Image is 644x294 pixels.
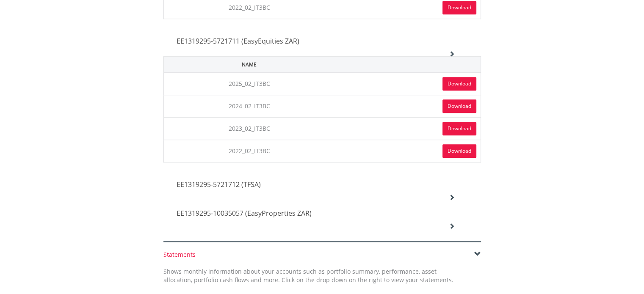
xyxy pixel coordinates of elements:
td: 2023_02_IT3BC [163,118,335,140]
td: 2022_02_IT3BC [163,140,335,162]
span: EE1319295-5721712 (TFSA) [177,180,261,189]
a: Download [442,1,476,14]
th: Name [163,57,335,73]
div: Statements [163,250,481,259]
a: Download [442,122,476,135]
a: Download [442,99,476,113]
span: EE1319295-5721711 (EasyEquities ZAR) [177,36,299,46]
td: 2024_02_IT3BC [163,95,335,118]
span: EE1319295-10035057 (EasyProperties ZAR) [177,209,312,218]
a: Download [442,77,476,91]
div: Shows monthly information about your accounts such as portfolio summary, performance, asset alloc... [157,267,460,284]
td: 2025_02_IT3BC [163,73,335,95]
a: Download [442,144,476,158]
